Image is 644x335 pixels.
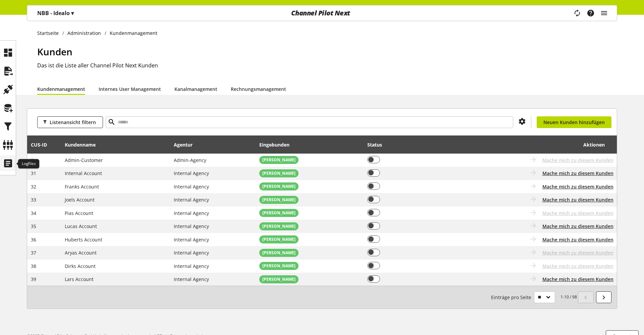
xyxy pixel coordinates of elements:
[65,157,103,163] span: Admin-Customer
[31,263,36,269] span: 38
[37,61,617,69] h2: Das ist die Liste aller Channel Pilot Next Kunden
[174,83,217,95] a: Kanalmanagement
[542,170,613,177] button: Mache mich zu diesem Kunden
[37,30,62,37] a: Startseite
[262,236,296,242] span: [PERSON_NAME]
[491,294,534,301] span: Einträge pro Seite
[37,9,74,17] p: NBB - Idealo
[262,223,296,229] span: [PERSON_NAME]
[174,263,209,269] span: Internal Agency
[543,119,605,126] span: Neuen Kunden hinzufügen
[65,141,102,148] div: Kundenname
[174,157,206,163] span: Admin-Agency
[542,276,613,283] button: Mache mich zu diesem Kunden
[174,276,209,282] span: Internal Agency
[542,210,613,217] span: Mache mich zu diesem Kunden
[65,236,102,243] span: Huberts Account
[174,183,209,190] span: Internal Agency
[65,249,97,256] span: Aryas Account
[262,276,296,282] span: [PERSON_NAME]
[174,249,209,256] span: Internal Agency
[174,236,209,243] span: Internal Agency
[31,210,36,216] span: 34
[537,116,611,128] a: Neuen Kunden hinzufügen
[542,223,613,230] button: Mache mich zu diesem Kunden
[174,197,209,203] span: Internal Agency
[262,183,296,189] span: [PERSON_NAME]
[65,223,97,229] span: Lucas Account
[491,291,577,303] small: 1-10 / 98
[542,249,613,256] span: Mache mich zu diesem Kunden
[50,119,96,126] span: Listenansicht filtern
[65,183,99,190] span: Franks Account
[542,236,613,243] button: Mache mich zu diesem Kunden
[31,197,36,203] span: 33
[542,183,613,190] button: Mache mich zu diesem Kunden
[37,116,103,128] button: Listenansicht filtern
[65,263,96,269] span: Dirks Account
[174,223,209,229] span: Internal Agency
[37,45,72,58] span: Kunden
[262,197,296,203] span: [PERSON_NAME]
[31,276,36,282] span: 39
[65,276,94,282] span: Lars Account
[18,159,39,168] div: Logfiles
[174,141,199,148] div: Agentur
[31,141,54,148] div: CUS-⁠ID
[542,263,613,270] span: Mache mich zu diesem Kunden
[71,9,74,17] span: ▾
[262,157,296,163] span: [PERSON_NAME]
[262,210,296,216] span: [PERSON_NAME]
[174,210,209,216] span: Internal Agency
[31,170,36,176] span: 31
[31,157,34,163] span: 1
[31,183,36,190] span: 32
[37,83,85,95] a: Kundenmanagement
[262,250,296,256] span: [PERSON_NAME]
[174,170,209,176] span: Internal Agency
[65,197,95,203] span: Joels Account
[262,263,296,269] span: [PERSON_NAME]
[99,83,161,95] a: Internes User Management
[231,83,286,95] a: Rechnungsmanagement
[27,5,617,21] nav: main navigation
[31,223,36,229] span: 35
[65,170,102,176] span: Internal Account
[445,138,605,151] div: Aktionen
[367,141,389,148] div: Status
[542,157,613,164] span: Mache mich zu diesem Kunden
[259,141,296,148] div: Eingebunden
[31,249,36,256] span: 37
[65,210,93,216] span: Pias Account
[542,196,613,203] button: Mache mich zu diesem Kunden
[64,30,105,37] a: Administration
[31,236,36,243] span: 36
[262,170,296,176] span: [PERSON_NAME]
